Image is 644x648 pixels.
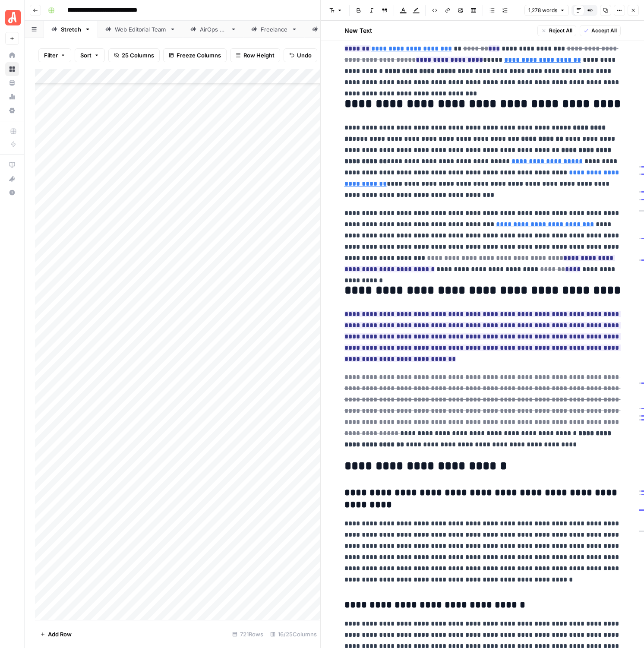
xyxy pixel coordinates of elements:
button: Workspace: Angi [5,7,19,28]
div: 16/25 Columns [267,627,320,641]
span: Freeze Columns [177,51,221,60]
a: Usage [5,90,19,104]
button: Help + Support [5,186,19,199]
button: What's new? [5,172,19,186]
span: Accept All [591,27,617,35]
button: Undo [284,48,317,62]
button: Reject All [537,25,576,36]
a: Freelance [244,21,305,38]
span: Filter [44,51,58,60]
span: Undo [297,51,312,60]
button: Sort [75,48,105,62]
button: 1,278 words [524,5,569,16]
button: Add Row [35,627,77,641]
a: AirOps Academy [5,158,19,172]
div: What's new? [6,172,19,185]
button: Filter [38,48,71,62]
button: Freeze Columns [163,48,227,62]
h2: New Text [344,26,372,35]
a: Browse [5,62,19,76]
span: Row Height [243,51,275,60]
div: AirOps QA [200,25,227,34]
div: Web Editorial Team [115,25,166,34]
img: Angi Logo [5,10,21,25]
a: Settings [5,104,19,117]
button: 25 Columns [108,48,160,62]
button: Accept All [580,25,621,36]
span: Add Row [48,630,72,639]
a: Mag Team [305,21,366,38]
div: Freelance [261,25,288,34]
div: 721 Rows [229,627,267,641]
a: Web Editorial Team [98,21,183,38]
span: Sort [80,51,92,60]
a: Home [5,48,19,62]
span: 1,278 words [528,6,557,14]
div: Stretch [61,25,81,34]
a: Your Data [5,76,19,90]
a: AirOps QA [183,21,244,38]
span: Reject All [549,27,572,35]
button: Row Height [230,48,280,62]
span: 25 Columns [122,51,154,60]
a: Stretch [44,21,98,38]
